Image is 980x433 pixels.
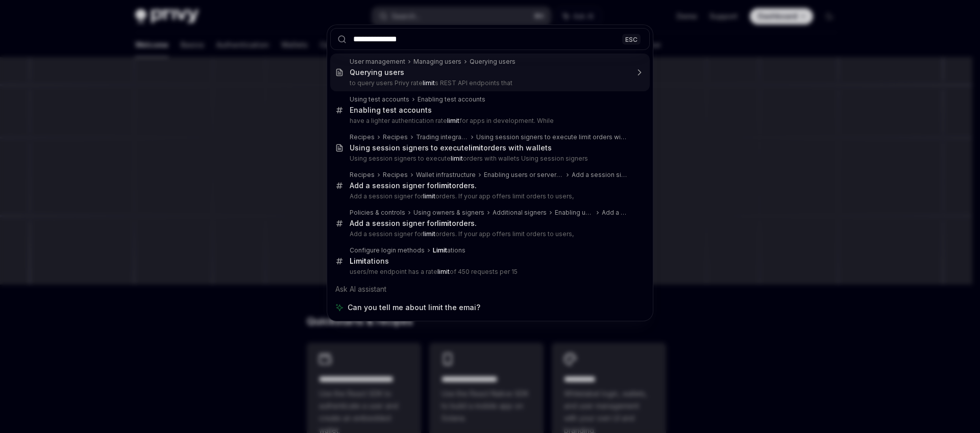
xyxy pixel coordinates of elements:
p: Add a session signer for orders. If your app offers limit orders to users, [350,230,628,238]
b: limit [451,155,463,162]
b: limit [447,117,459,124]
div: Using session signers to execute limit orders with wallets [476,133,628,141]
div: Policies & controls [350,209,405,217]
div: Add a session signer for orders. [350,181,477,190]
b: limit [423,230,435,238]
b: limit [469,143,483,152]
div: Managing users [413,58,461,66]
div: Additional signers [493,209,547,217]
div: Recipes [350,133,375,141]
b: limit [423,79,435,87]
b: limit [437,219,452,227]
div: Enabling users or servers to execute transactions [555,209,594,217]
div: Recipes [383,171,408,179]
div: User management [350,58,405,66]
div: ations [350,257,389,266]
div: Recipes [383,133,408,141]
div: Recipes [350,171,375,179]
div: Using session signers to execute orders with wallets [350,143,552,152]
div: ations [433,246,465,254]
p: users/me endpoint has a rate of 450 requests per 15 [350,268,628,276]
div: Configure login methods [350,246,425,254]
b: Limit [350,257,366,265]
b: limit [437,181,452,190]
div: Using owners & signers [413,209,484,217]
p: Using session signers to execute orders with wallets Using session signers [350,155,628,163]
b: limit [423,192,435,200]
div: Add a session signer for orders. [572,171,628,179]
p: have a lighter authentication rate for apps in development. While [350,117,628,125]
p: to query users Privy rate s REST API endpoints that [350,79,628,87]
span: Can you tell me about limit the emai? [348,302,480,313]
div: Querying users [470,58,516,66]
p: Add a session signer for orders. If your app offers limit orders to users, [350,192,628,200]
div: Using test accounts [350,95,409,104]
b: limit [437,268,450,275]
div: Add a session signer for orders. [602,209,628,217]
div: ESC [622,34,641,44]
div: Trading integrations [416,133,468,141]
div: Querying users [350,68,404,77]
div: Ask AI assistant [330,280,650,298]
div: Enabling users or servers to execute transactions [484,171,563,179]
div: Enabling test accounts [418,95,485,104]
div: Enabling test accounts [350,106,432,115]
div: Wallet infrastructure [416,171,476,179]
b: Limit [433,246,447,254]
div: Add a session signer for orders. [350,219,477,228]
